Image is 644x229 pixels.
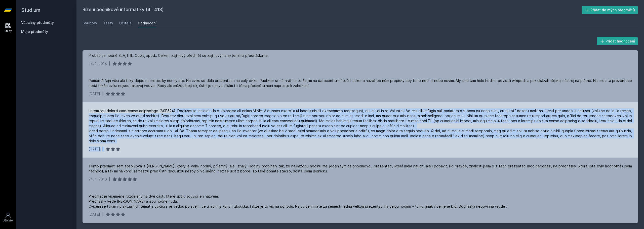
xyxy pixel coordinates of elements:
[109,61,110,66] div: |
[103,21,113,26] div: Testy
[5,29,12,33] div: Study
[89,91,100,96] div: [DATE]
[89,177,107,182] div: 24. 1. 2016
[102,147,103,152] div: |
[89,194,509,209] div: Předmět je víceméně rozdělený na dvě části, které spolu souvisí jen názvem. Přednášky vede [PERSO...
[102,212,103,217] div: |
[89,147,100,152] div: [DATE]
[1,210,15,225] a: Uživatel
[83,6,582,14] h2: Řízení podnikové informatiky (4IT418)
[89,78,632,88] div: Poměrně fajn věci ale taky dojde na metodiky normy atp. Na cviku se dělá prezentace na celý cviko...
[1,20,15,35] a: Study
[89,61,107,66] div: 24. 1. 2018
[597,37,638,45] button: Přidat hodnocení
[103,18,113,28] a: Testy
[582,6,638,14] button: Přidat do mých předmětů
[89,212,100,217] div: [DATE]
[119,18,132,28] a: Učitelé
[89,108,632,144] div: Loremipsu dolorsi ametconse adipiscinge (8SE524). Doeiusm te incidid utla e dolorema ali enima MI...
[138,21,156,26] div: Hodnocení
[138,18,156,28] a: Hodnocení
[83,21,97,26] div: Soubory
[21,29,48,34] span: Moje předměty
[109,177,110,182] div: |
[3,219,13,222] div: Uživatel
[119,21,132,26] div: Učitelé
[21,20,54,25] a: Všechny předměty
[102,91,103,96] div: |
[89,164,632,174] div: Tento předmět jsem absolvoval s [PERSON_NAME], který je velmi hodný, příjemný, ale i znalý. Hodin...
[89,53,269,58] div: Probírá se hodně SLA, ITIL, Cobit, apod.. Celkem zajímavý předmět se zajímavýma externíma přednáš...
[83,18,97,28] a: Soubory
